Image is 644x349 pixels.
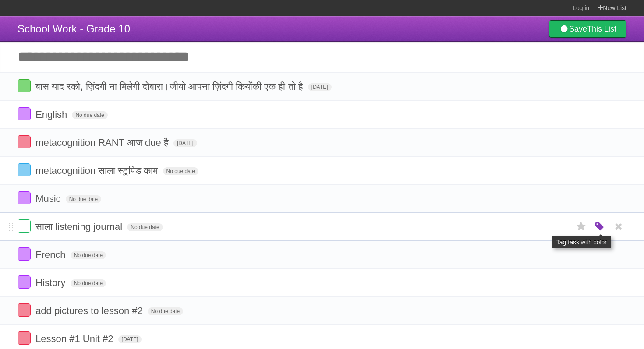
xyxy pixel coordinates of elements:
[35,109,69,120] span: English
[127,223,163,231] span: No due date
[18,107,31,120] label: Done
[573,219,590,234] label: Star task
[18,79,31,92] label: Done
[72,111,107,119] span: No due date
[35,165,160,176] span: metacognition साला स्टुपिड काम
[35,305,145,316] span: add pictures to lesson #2
[148,307,183,315] span: No due date
[308,83,332,91] span: [DATE]
[18,23,130,35] span: School Work - Grade 10
[35,221,124,232] span: साला listening journal
[173,139,197,147] span: [DATE]
[66,195,101,203] span: No due date
[35,81,305,92] span: बास याद रको, ज़िंदगी ना मिलेगी दोबारा।जीयो आपना ज़िंदगी कियोंकी एक ही तो है
[71,251,106,259] span: No due date
[35,277,67,288] span: History
[18,247,31,261] label: Done
[163,167,198,175] span: No due date
[18,303,31,317] label: Done
[35,137,171,148] span: metacognition RANT आज due है
[18,275,31,289] label: Done
[35,249,67,260] span: French
[18,331,31,345] label: Done
[587,25,616,33] b: This List
[18,191,31,204] label: Done
[18,219,31,233] label: Done
[35,333,115,344] span: Lesson #1 Unit #2
[549,20,626,38] a: SaveThis List
[71,279,106,287] span: No due date
[118,335,142,343] span: [DATE]
[18,163,31,176] label: Done
[18,135,31,148] label: Done
[35,193,63,204] span: Music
